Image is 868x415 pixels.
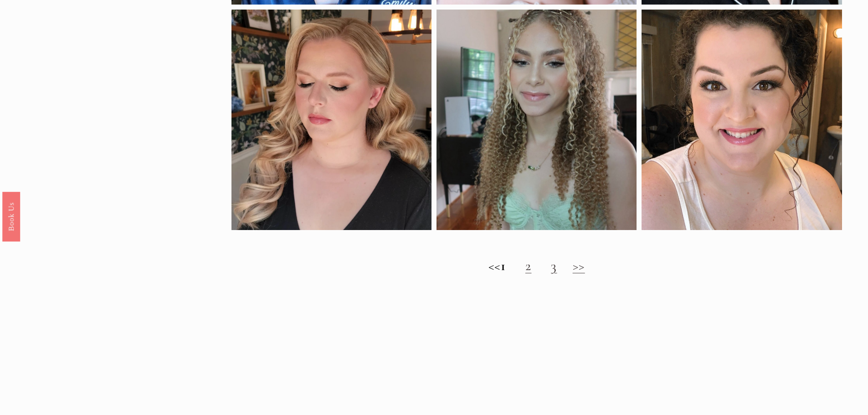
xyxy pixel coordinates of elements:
h2: << [231,258,842,274]
strong: 1 [501,257,506,274]
a: 2 [525,257,532,274]
a: 3 [551,257,557,274]
a: Book Us [2,191,20,241]
a: >> [573,257,585,274]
